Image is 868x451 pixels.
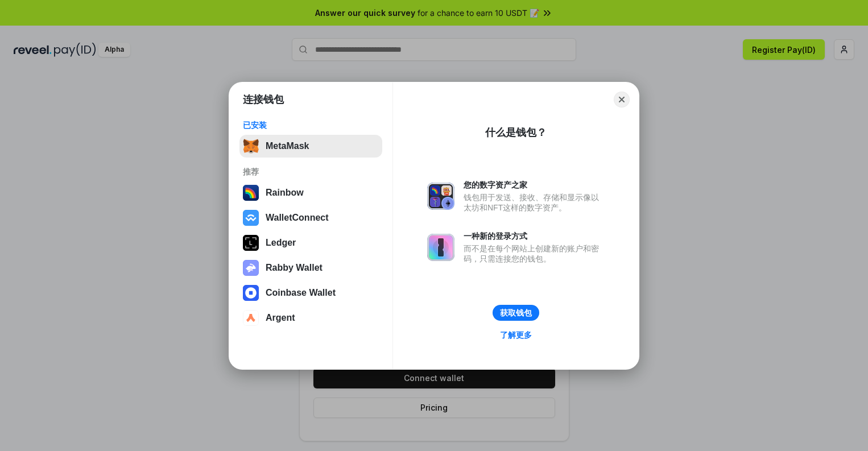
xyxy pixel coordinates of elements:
div: 钱包用于发送、接收、存储和显示像以太坊和NFT这样的数字资产。 [464,192,605,213]
img: svg+xml,%3Csvg%20width%3D%2228%22%20height%3D%2228%22%20viewBox%3D%220%200%2028%2028%22%20fill%3D... [243,285,259,301]
button: Close [614,92,630,107]
img: svg+xml,%3Csvg%20xmlns%3D%22http%3A%2F%2Fwww.w3.org%2F2000%2Fsvg%22%20fill%3D%22none%22%20viewBox... [243,260,259,276]
div: Rabby Wallet [266,263,323,273]
button: Rabby Wallet [239,256,382,279]
img: svg+xml,%3Csvg%20width%3D%22120%22%20height%3D%22120%22%20viewBox%3D%220%200%20120%20120%22%20fil... [243,185,259,201]
div: Ledger [266,238,296,248]
div: Coinbase Wallet [266,288,336,298]
div: 您的数字资产之家 [464,180,605,190]
button: 获取钱包 [493,305,539,321]
img: svg+xml,%3Csvg%20width%3D%2228%22%20height%3D%2228%22%20viewBox%3D%220%200%2028%2028%22%20fill%3D... [243,310,259,326]
img: svg+xml,%3Csvg%20xmlns%3D%22http%3A%2F%2Fwww.w3.org%2F2000%2Fsvg%22%20fill%3D%22none%22%20viewBox... [427,183,454,210]
img: svg+xml,%3Csvg%20fill%3D%22none%22%20height%3D%2233%22%20viewBox%3D%220%200%2035%2033%22%20width%... [243,138,259,154]
button: MetaMask [239,135,382,158]
h1: 连接钱包 [243,93,284,106]
div: Argent [266,313,295,323]
div: 获取钱包 [500,308,532,318]
img: svg+xml,%3Csvg%20width%3D%2228%22%20height%3D%2228%22%20viewBox%3D%220%200%2028%2028%22%20fill%3D... [243,210,259,226]
div: 推荐 [243,167,379,177]
div: 而不是在每个网站上创建新的账户和密码，只需连接您的钱包。 [464,243,605,264]
a: 了解更多 [493,328,539,342]
div: 一种新的登录方式 [464,231,605,241]
div: 什么是钱包？ [485,126,547,139]
div: Rainbow [266,188,304,198]
div: 已安装 [243,120,379,130]
img: svg+xml,%3Csvg%20xmlns%3D%22http%3A%2F%2Fwww.w3.org%2F2000%2Fsvg%22%20width%3D%2228%22%20height%3... [243,235,259,251]
button: Rainbow [239,181,382,204]
div: 了解更多 [500,330,532,340]
button: Coinbase Wallet [239,282,382,304]
div: MetaMask [266,141,309,151]
button: WalletConnect [239,206,382,229]
div: WalletConnect [266,213,329,223]
img: svg+xml,%3Csvg%20xmlns%3D%22http%3A%2F%2Fwww.w3.org%2F2000%2Fsvg%22%20fill%3D%22none%22%20viewBox... [427,234,454,261]
button: Argent [239,307,382,329]
button: Ledger [239,231,382,254]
